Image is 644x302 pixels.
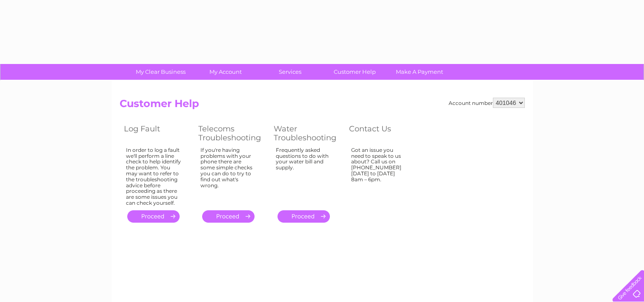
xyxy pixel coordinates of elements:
[127,210,180,223] a: .
[384,64,455,80] a: Make A Payment
[126,64,196,80] a: My Clear Business
[120,98,525,114] h2: Customer Help
[190,64,260,80] a: My Account
[120,122,194,145] th: Log Fault
[194,122,269,145] th: Telecoms Troubleshooting
[202,210,255,223] a: .
[351,147,406,203] div: Got an issue you need to speak to us about? Call us on [PHONE_NUMBER] [DATE] to [DATE] 8am – 6pm.
[255,64,325,80] a: Services
[269,122,345,145] th: Water Troubleshooting
[200,147,257,203] div: If you're having problems with your phone there are some simple checks you can do to try to find ...
[126,147,181,206] div: In order to log a fault we'll perform a line check to help identify the problem. You may want to ...
[276,147,332,203] div: Frequently asked questions to do with your water bill and supply.
[278,210,330,223] a: .
[345,122,419,145] th: Contact Us
[320,64,390,80] a: Customer Help
[449,98,525,108] div: Account number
